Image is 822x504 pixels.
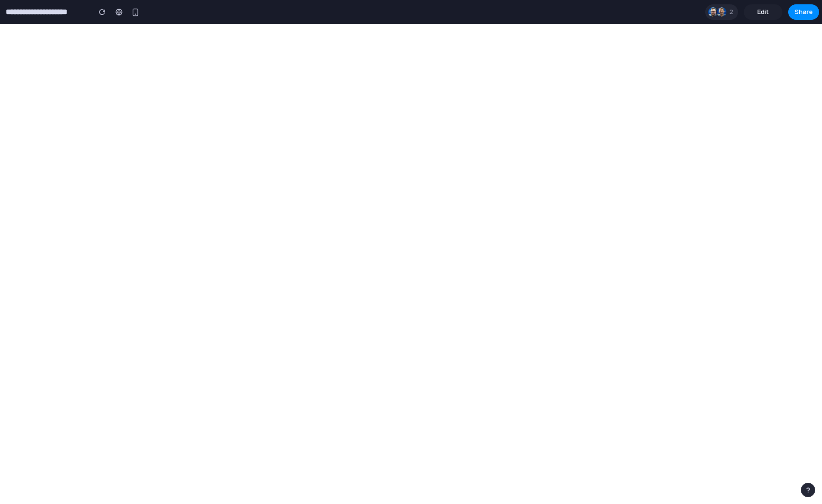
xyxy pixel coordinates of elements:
button: Share [788,4,819,20]
div: 2 [705,4,738,20]
span: Share [794,7,813,17]
a: Edit [744,4,782,20]
span: 2 [729,7,736,17]
span: Edit [757,7,769,17]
